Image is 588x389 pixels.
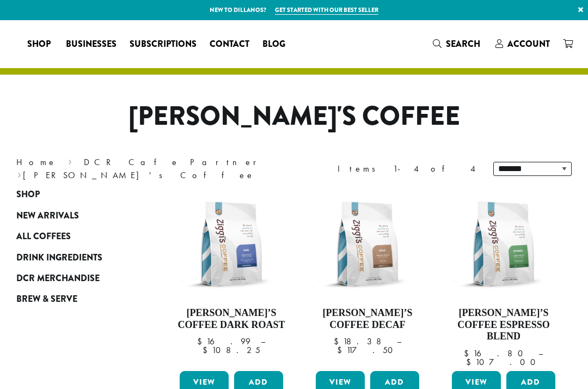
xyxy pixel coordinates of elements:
[177,307,286,331] h4: [PERSON_NAME]’s Coffee Dark Roast
[17,165,21,182] span: ›
[334,336,387,347] bdi: 18.38
[8,101,580,132] h1: [PERSON_NAME]'s Coffee
[464,348,473,359] span: $
[84,156,264,168] a: DCR Cafe Partner
[130,38,197,51] span: Subscriptions
[313,307,422,331] h4: [PERSON_NAME]’s Coffee Decaf
[16,188,40,202] span: Shop
[262,38,285,51] span: Blog
[337,344,346,356] span: $
[16,247,131,268] a: Drink Ingredients
[16,268,131,289] a: DCR Merchandise
[16,205,131,226] a: New Arrivals
[16,156,278,182] nav: Breadcrumb
[334,336,343,347] span: $
[538,348,543,359] span: –
[507,38,550,50] span: Account
[66,38,117,51] span: Businesses
[27,38,51,51] span: Shop
[446,38,480,50] span: Search
[466,356,541,368] bdi: 107.00
[449,307,558,343] h4: [PERSON_NAME]’s Coffee Espresso Blend
[16,272,100,285] span: DCR Merchandise
[426,35,489,53] a: Search
[16,293,77,306] span: Brew & Serve
[203,344,260,356] bdi: 108.25
[337,344,398,356] bdi: 117.50
[197,336,250,347] bdi: 16.99
[313,190,422,299] img: Ziggis-Decaf-Blend-12-oz.png
[16,209,79,223] span: New Arrivals
[261,336,265,347] span: –
[464,348,528,359] bdi: 16.80
[21,35,59,53] a: Shop
[203,344,212,356] span: $
[16,156,57,168] a: Home
[397,336,401,347] span: –
[68,152,72,169] span: ›
[16,230,71,244] span: All Coffees
[449,190,558,299] img: Ziggis-Espresso-Blend-12-oz.png
[177,190,286,367] a: [PERSON_NAME]’s Coffee Dark Roast
[197,336,206,347] span: $
[16,184,131,205] a: Shop
[313,190,422,367] a: [PERSON_NAME]’s Coffee Decaf
[338,162,477,175] div: Items 1-4 of 4
[449,190,558,367] a: [PERSON_NAME]’s Coffee Espresso Blend
[466,356,475,368] span: $
[16,226,131,247] a: All Coffees
[210,38,249,51] span: Contact
[177,190,286,299] img: Ziggis-Dark-Blend-12-oz.png
[16,251,102,265] span: Drink Ingredients
[16,289,131,309] a: Brew & Serve
[275,5,378,15] a: Get started with our best seller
